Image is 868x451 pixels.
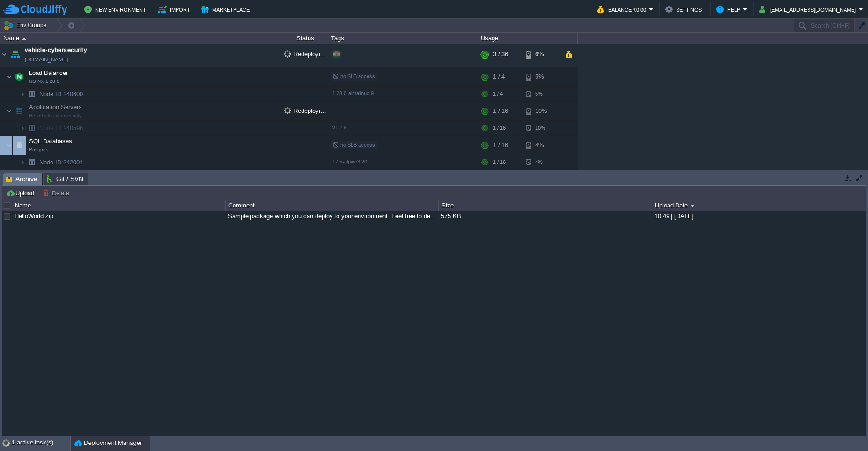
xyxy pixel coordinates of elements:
span: v1.2.9 [332,125,346,130]
img: AMDAwAAAACH5BAEAAAAALAAAAAABAAEAAAICRAEAOw== [13,67,26,86]
img: AMDAwAAAACH5BAEAAAAALAAAAAABAAEAAAICRAEAOw== [20,87,25,101]
img: AMDAwAAAACH5BAEAAAAALAAAAAABAAEAAAICRAEAOw== [7,67,12,86]
span: Node ID: [39,90,63,97]
img: AMDAwAAAACH5BAEAAAAALAAAAAABAAEAAAICRAEAOw== [13,102,26,120]
span: no SLB access [332,74,375,79]
img: AMDAwAAAACH5BAEAAAAALAAAAAABAAEAAAICRAEAOw== [13,136,26,155]
span: 240596 [38,124,84,132]
div: 10:49 | [DATE] [652,211,865,222]
a: vehicle-cybersecurity [25,45,87,55]
div: 1 / 16 [493,102,508,120]
img: AMDAwAAAACH5BAEAAAAALAAAAAABAAEAAAICRAEAOw== [22,37,26,40]
span: 1.28.0-almalinux-9 [332,90,374,96]
span: Node ID: [39,159,63,166]
span: Git / SVN [47,173,83,185]
img: AMDAwAAAACH5BAEAAAAALAAAAAABAAEAAAICRAEAOw== [25,87,38,101]
span: Archive [6,173,37,185]
a: SQL DatabasesPostgres [28,138,74,145]
div: 6% [526,42,556,67]
button: New Environment [84,4,149,15]
span: 17.5-alpine3.20 [332,159,367,164]
a: [DOMAIN_NAME] [25,55,68,64]
img: AMDAwAAAACH5BAEAAAAALAAAAAABAAEAAAICRAEAOw== [25,121,38,135]
span: He-vehicle-cybersecurity [29,113,81,118]
div: Name [13,200,225,211]
a: Node ID:240596 [38,124,84,132]
button: Help [716,4,743,15]
span: Node ID: [39,125,63,132]
button: [EMAIL_ADDRESS][DOMAIN_NAME] [759,4,859,15]
button: Import [158,4,193,15]
span: Postgres [29,147,48,153]
div: 10% [526,102,556,120]
div: Upload Date [653,200,865,211]
div: Sample package which you can deploy to your environment. Feel free to delete and upload a package... [226,211,438,222]
a: HelloWorld.zip [15,213,53,220]
div: 575 KB [439,211,651,222]
span: Redeploying... [284,107,332,114]
button: Upload [6,189,37,197]
div: 1 / 16 [493,155,506,170]
div: Status [282,33,328,44]
div: 10% [526,121,556,135]
span: 240600 [38,90,84,98]
button: Marketplace [201,4,252,15]
span: SQL Databases [28,137,74,145]
button: Env Groups [3,19,50,32]
button: Balance ₹0.00 [597,4,649,15]
button: Deployment Manager [74,438,142,448]
img: AMDAwAAAACH5BAEAAAAALAAAAAABAAEAAAICRAEAOw== [25,155,38,170]
button: Delete [43,189,72,197]
span: Application Servers [28,103,83,111]
div: 4% [526,136,556,155]
div: Usage [478,33,577,44]
a: Node ID:240600 [38,90,84,98]
div: 1 / 4 [493,67,505,86]
div: Size [439,200,651,211]
img: AMDAwAAAACH5BAEAAAAALAAAAAABAAEAAAICRAEAOw== [0,42,8,67]
img: AMDAwAAAACH5BAEAAAAALAAAAAABAAEAAAICRAEAOw== [20,121,25,135]
a: Node ID:242001 [38,158,84,166]
div: 1 / 4 [493,87,503,101]
div: Name [1,33,281,44]
div: 1 / 16 [493,136,508,155]
a: Application ServersHe-vehicle-cybersecurity [28,104,83,111]
div: 5% [526,87,556,101]
img: CloudJiffy [3,4,67,15]
a: Load BalancerNGINX 1.28.0 [28,69,69,76]
span: NGINX 1.28.0 [29,79,59,84]
button: Settings [665,4,705,15]
img: AMDAwAAAACH5BAEAAAAALAAAAAABAAEAAAICRAEAOw== [7,102,12,120]
img: AMDAwAAAACH5BAEAAAAALAAAAAABAAEAAAICRAEAOw== [20,155,25,170]
div: 1 active task(s) [12,436,70,451]
span: Redeploying... [284,50,332,58]
span: no SLB access [332,142,375,148]
div: 4% [526,155,556,170]
div: Comment [226,200,438,211]
div: 5% [526,67,556,86]
div: 3 / 36 [493,42,508,67]
div: Tags [329,33,478,44]
img: AMDAwAAAACH5BAEAAAAALAAAAAABAAEAAAICRAEAOw== [8,42,22,67]
span: 242001 [38,158,84,166]
span: Load Balancer [28,69,69,77]
img: AMDAwAAAACH5BAEAAAAALAAAAAABAAEAAAICRAEAOw== [7,136,12,155]
div: 1 / 16 [493,121,506,135]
